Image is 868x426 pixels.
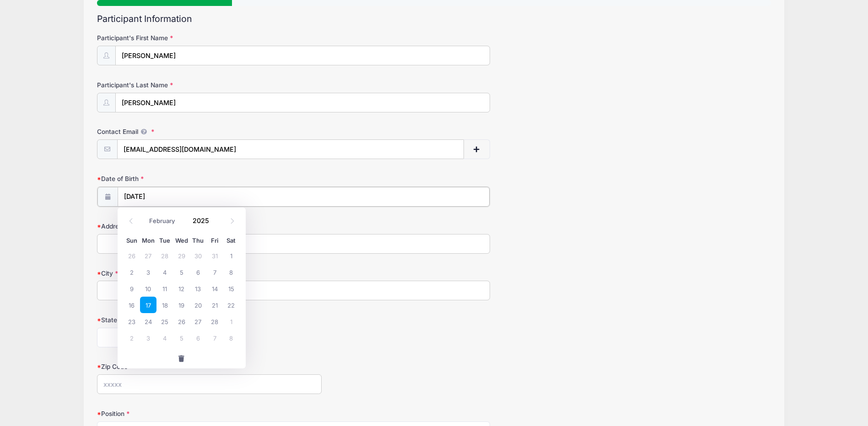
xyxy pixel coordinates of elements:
span: January 29, 2025 [173,247,189,264]
label: Address [97,222,322,231]
span: January 26, 2025 [124,247,140,264]
span: March 1, 2025 [223,313,239,330]
span: February 15, 2025 [223,280,239,297]
input: email@email.com [117,139,464,159]
span: March 7, 2025 [206,330,223,346]
span: February 18, 2025 [156,297,173,313]
span: Tue [156,238,173,244]
span: March 8, 2025 [223,330,239,346]
span: February 22, 2025 [223,297,239,313]
span: February 5, 2025 [173,264,189,280]
label: Participant's First Name [97,33,322,43]
span: February 24, 2025 [140,313,156,330]
span: February 11, 2025 [156,280,173,297]
span: Mon [140,238,156,244]
span: February 23, 2025 [124,313,140,330]
span: February 14, 2025 [206,280,223,297]
input: mm/dd/yyyy [118,187,490,207]
input: xxxxx [97,374,322,394]
span: Wed [173,238,189,244]
label: City [97,269,322,278]
span: February 3, 2025 [140,264,156,280]
span: February 4, 2025 [156,264,173,280]
span: Sat [223,238,239,244]
span: February 13, 2025 [190,280,206,297]
span: January 28, 2025 [156,247,173,264]
span: February 17, 2025 [140,297,156,313]
span: February 10, 2025 [140,280,156,297]
input: Year [189,214,218,228]
span: February 2, 2025 [124,264,140,280]
span: February 16, 2025 [124,297,140,313]
label: Contact Email [97,127,322,136]
span: March 2, 2025 [124,330,140,346]
span: February 21, 2025 [206,297,223,313]
span: February 7, 2025 [206,264,223,280]
input: Participant's First Name [115,46,490,65]
span: February 19, 2025 [173,297,189,313]
span: February 9, 2025 [124,280,140,297]
span: March 3, 2025 [140,330,156,346]
span: February 1, 2025 [223,247,239,264]
span: February 8, 2025 [223,264,239,280]
span: February 12, 2025 [173,280,189,297]
label: State [97,315,322,325]
label: Zip Code [97,362,322,371]
span: March 5, 2025 [173,330,189,346]
span: January 31, 2025 [206,247,223,264]
span: Fri [206,238,223,244]
span: February 25, 2025 [156,313,173,330]
span: February 6, 2025 [190,264,206,280]
span: February 28, 2025 [206,313,223,330]
span: February 27, 2025 [190,313,206,330]
input: Participant's Last Name [115,93,490,112]
label: Participant's Last Name [97,80,322,90]
span: March 6, 2025 [190,330,206,346]
span: January 30, 2025 [190,247,206,264]
label: Date of Birth [97,174,322,183]
span: January 27, 2025 [140,247,156,264]
h2: Participant Information [97,14,771,24]
span: Thu [190,238,206,244]
label: Position [97,409,322,418]
span: February 20, 2025 [190,297,206,313]
select: Month [145,215,186,227]
span: March 4, 2025 [156,330,173,346]
span: Sun [124,238,140,244]
span: February 26, 2025 [173,313,189,330]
